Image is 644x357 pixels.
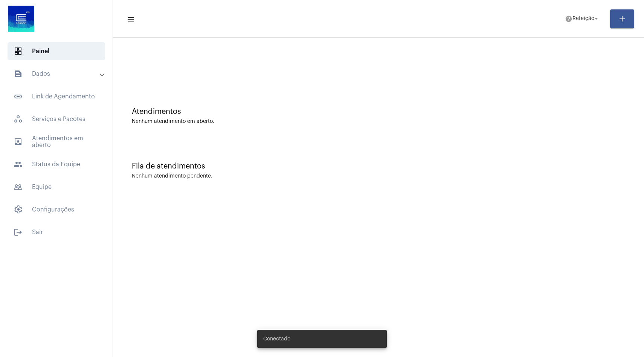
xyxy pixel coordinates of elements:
[8,223,105,241] span: Sair
[14,182,23,192] mat-icon: sidenav icon
[8,42,105,60] span: Painel
[132,162,625,170] div: Fila de atendimentos
[14,137,23,146] mat-icon: sidenav icon
[8,133,105,151] span: Atendimentos em aberto
[127,15,134,24] mat-icon: sidenav icon
[8,178,105,196] span: Equipe
[14,205,23,214] span: sidenav icon
[6,4,36,34] img: d4669ae0-8c07-2337-4f67-34b0df7f5ae4.jpeg
[263,335,290,343] span: Conectado
[565,15,572,23] mat-icon: help
[14,92,23,101] mat-icon: sidenav icon
[14,115,23,124] span: sidenav icon
[14,47,23,56] span: sidenav icon
[14,69,101,78] mat-panel-title: Dados
[8,110,105,128] span: Serviços e Pacotes
[14,160,23,169] mat-icon: sidenav icon
[132,119,625,124] div: Nenhum atendimento em aberto.
[618,14,627,23] mat-icon: add
[8,155,105,173] span: Status da Equipe
[14,69,23,78] mat-icon: sidenav icon
[14,228,23,237] mat-icon: sidenav icon
[8,87,105,106] span: Link de Agendamento
[560,11,604,26] button: Refeição
[132,173,212,179] div: Nenhum atendimento pendente.
[5,65,113,83] mat-expansion-panel-header: sidenav iconDados
[8,201,105,219] span: Configurações
[132,107,625,116] div: Atendimentos
[572,16,594,21] span: Refeição
[593,15,600,22] mat-icon: arrow_drop_down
